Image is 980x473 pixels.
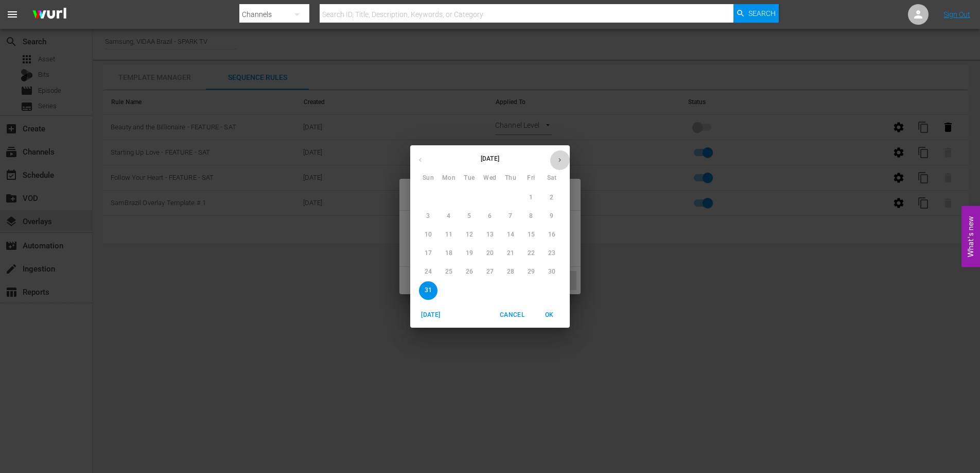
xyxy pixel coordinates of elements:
span: Fri [522,173,540,183]
span: Cancel [500,310,524,320]
span: Thu [501,173,520,183]
span: OK [537,310,562,320]
button: Cancel [496,307,529,324]
span: Sat [542,173,561,183]
button: Open Feedback Widget [961,206,980,267]
button: [DATE] [414,307,447,324]
span: Wed [481,173,499,183]
span: Tue [460,173,479,183]
span: [DATE] [418,310,443,320]
a: Sign Out [943,10,970,19]
span: Sun [419,173,437,183]
span: menu [6,8,19,21]
span: Search [748,4,776,23]
button: OK [533,307,566,324]
button: 31 [419,281,437,300]
img: ans4CAIJ8jUAAAAAAAAAAAAAAAAAAAAAAAAgQb4GAAAAAAAAAAAAAAAAAAAAAAAAJMjXAAAAAAAAAAAAAAAAAAAAAAAAgAT5G... [25,3,74,27]
p: 31 [425,286,432,295]
p: [DATE] [430,154,550,163]
span: Mon [440,173,458,183]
